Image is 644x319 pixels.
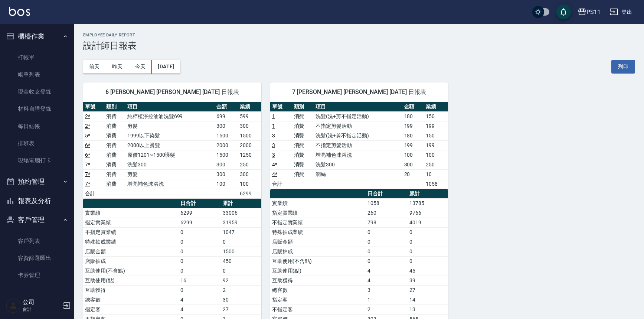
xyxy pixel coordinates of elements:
td: 14 [408,295,448,305]
td: 實業績 [83,208,179,218]
td: 原價1201~1500護髮 [125,150,215,160]
button: 報表及分析 [3,191,71,211]
td: 合計 [83,189,104,198]
a: 客戶列表 [3,232,71,250]
td: 指定客 [83,305,179,314]
td: 消費 [104,111,125,121]
td: 100 [402,150,424,160]
td: 10 [424,169,448,179]
td: 0 [408,227,448,237]
td: 4019 [408,218,448,227]
td: 指定實業績 [83,218,179,227]
td: 消費 [104,150,125,160]
td: 199 [402,121,424,131]
td: 4 [366,266,408,276]
td: 6299 [179,218,220,227]
td: 洗髮300 [314,160,402,169]
a: 1 [272,113,275,119]
td: 0 [366,227,408,237]
th: 項目 [314,102,402,112]
td: 16 [179,276,220,285]
img: Person [6,298,21,313]
td: 92 [221,276,261,285]
td: 199 [424,140,448,150]
table: a dense table [83,102,261,199]
th: 業績 [238,102,261,112]
td: 300 [238,121,261,131]
td: 店販金額 [270,237,366,247]
td: 1047 [221,227,261,237]
td: 300 [215,169,238,179]
td: 消費 [104,169,125,179]
td: 100 [424,150,448,160]
td: 0 [408,256,448,266]
a: 排班表 [3,135,71,152]
a: 3 [272,133,275,139]
th: 累計 [408,189,448,199]
button: 預約管理 [3,172,71,191]
td: 不指定剪髮活動 [314,140,402,150]
td: 13785 [408,198,448,208]
td: 消費 [104,131,125,140]
h5: 公司 [23,299,61,306]
td: 消費 [292,140,314,150]
td: 0 [179,227,220,237]
div: PS11 [586,7,601,17]
td: 2000 [238,140,261,150]
a: 卡券管理 [3,267,71,284]
td: 39 [408,276,448,285]
td: 互助使用(不含點) [83,266,179,276]
span: 7 [PERSON_NAME] [PERSON_NAME] [DATE] 日報表 [279,88,439,96]
td: 0 [179,285,220,295]
td: 199 [424,121,448,131]
td: 100 [238,179,261,189]
button: PS11 [575,4,604,20]
td: 4 [179,305,220,314]
button: 今天 [129,60,152,74]
td: 180 [402,131,424,140]
th: 類別 [292,102,314,112]
td: 30 [221,295,261,305]
td: 實業績 [270,198,366,208]
td: 1058 [424,179,448,189]
a: 1 [272,123,275,129]
a: 3 [272,152,275,158]
td: 150 [424,131,448,140]
p: 會計 [23,306,61,313]
td: 0 [179,256,220,266]
td: 店販抽成 [83,256,179,266]
td: 消費 [292,121,314,131]
button: [DATE] [152,60,180,74]
td: 1500 [221,247,261,256]
td: 總客數 [83,295,179,305]
td: 6299 [238,189,261,198]
button: 前天 [83,60,106,74]
td: 300 [215,121,238,131]
td: 潤絲 [314,169,402,179]
td: 互助使用(不含點) [270,256,366,266]
td: 店販抽成 [270,247,366,256]
th: 金額 [402,102,424,112]
td: 不指定實業績 [83,227,179,237]
button: 客戶管理 [3,210,71,230]
td: 3 [366,285,408,295]
td: 250 [238,160,261,169]
td: 互助使用(點) [270,266,366,276]
td: 599 [238,111,261,121]
td: 0 [179,266,220,276]
th: 金額 [215,102,238,112]
td: 消費 [292,169,314,179]
td: 1999以下染髮 [125,131,215,140]
td: 0 [408,247,448,256]
td: 店販金額 [83,247,179,256]
td: 450 [221,256,261,266]
td: 洗髮(洗+剪不指定活動) [314,111,402,121]
td: 300 [238,169,261,179]
th: 業績 [424,102,448,112]
button: 櫃檯作業 [3,27,71,46]
td: 0 [179,237,220,247]
td: 0 [221,237,261,247]
td: 4 [179,295,220,305]
td: 增亮補色沫浴洗 [314,150,402,160]
td: 798 [366,218,408,227]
